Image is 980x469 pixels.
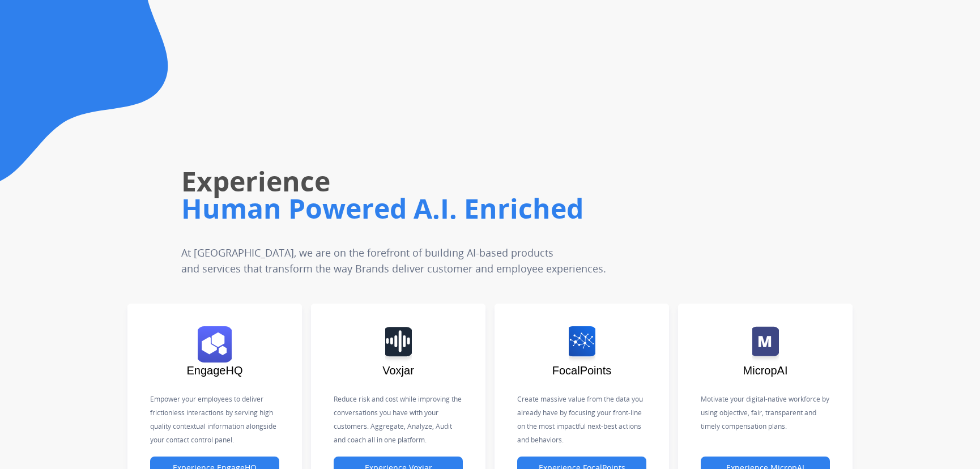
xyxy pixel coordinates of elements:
[517,393,646,447] p: Create massive value from the data you already have by focusing your front-line on the most impac...
[150,393,279,447] p: Empower your employees to deliver frictionless interactions by serving high quality contextual in...
[382,364,414,377] span: Voxjar
[385,326,412,363] img: logo
[569,326,595,363] img: logo
[181,190,696,227] h1: Human Powered A.I. Enriched
[198,326,232,363] img: logo
[743,364,788,377] span: MicropAI
[187,364,243,377] span: EngageHQ
[334,393,463,447] p: Reduce risk and cost while improving the conversations you have with your customers. Aggregate, A...
[752,326,779,363] img: logo
[181,245,623,276] p: At [GEOGRAPHIC_DATA], we are on the forefront of building AI-based products and services that tra...
[181,163,696,199] h1: Experience
[701,393,830,433] p: Motivate your digital-native workforce by using objective, fair, transparent and timely compensat...
[552,364,612,377] span: FocalPoints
